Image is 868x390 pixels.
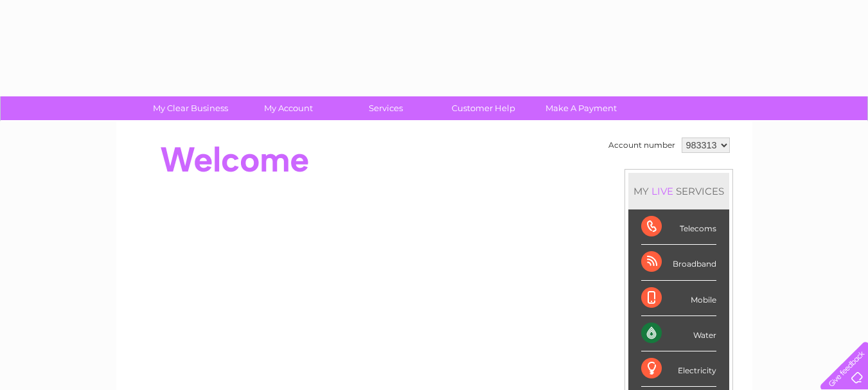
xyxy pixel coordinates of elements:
div: Water [641,316,716,351]
div: LIVE [649,185,676,197]
a: Services [333,96,439,120]
div: Mobile [641,281,716,316]
td: Account number [605,134,678,156]
div: Telecoms [641,209,716,245]
div: Electricity [641,351,716,387]
a: Customer Help [430,96,536,120]
div: Broadband [641,245,716,280]
div: MY SERVICES [628,173,729,209]
a: My Account [235,96,341,120]
a: My Clear Business [137,96,244,120]
a: Make A Payment [528,96,634,120]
